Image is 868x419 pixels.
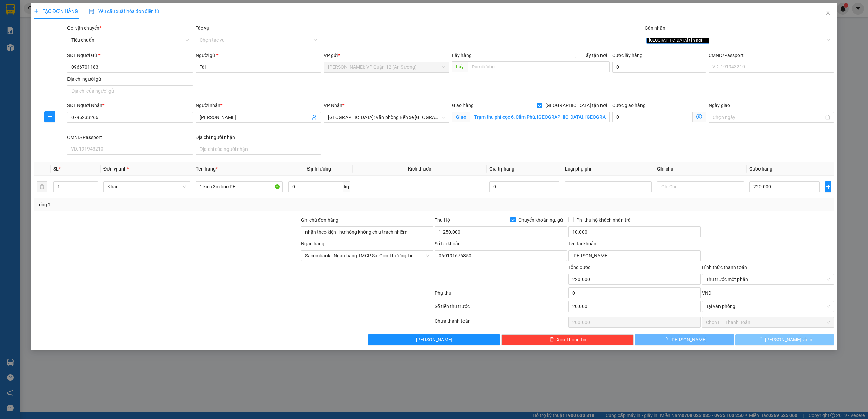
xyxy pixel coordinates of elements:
span: Tại văn phòng [706,301,830,312]
span: close [703,39,706,42]
span: user-add [312,115,317,120]
span: Khác [107,182,186,192]
label: Ngày giao [709,103,730,108]
div: Địa chỉ người gửi [67,75,193,83]
span: Kích thước [408,166,431,172]
span: Lấy [452,61,468,72]
input: Giao tận nơi [470,112,610,122]
input: Dọc đường [468,61,610,72]
div: Người nhận [196,102,321,109]
span: Chuyển khoản ng. gửi [516,216,567,224]
span: Ngày in phiếu: 08:33 ngày [45,14,139,21]
label: Số tài khoản [435,241,461,246]
label: Ngân hàng [301,241,324,246]
strong: CSKH: [19,23,36,29]
span: Sacombank - Ngân hàng TMCP Sài Gòn Thương Tín [305,251,429,261]
div: SĐT Người Nhận [67,102,193,109]
button: delete [37,181,47,192]
span: Tên hàng [196,166,218,172]
span: Lấy hàng [452,53,472,58]
div: Địa chỉ người nhận [196,134,321,141]
button: [PERSON_NAME] và In [735,334,834,345]
span: Gói vận chuyển [67,25,101,31]
th: Ghi chú [654,162,747,176]
img: icon [89,9,94,14]
label: Gán nhãn [645,25,665,31]
input: Địa chỉ của người gửi [67,85,193,96]
span: Cước hàng [749,166,772,172]
label: Số tiền thu trước [435,304,470,309]
input: Địa chỉ của người nhận [196,144,321,155]
span: [PERSON_NAME] và In [765,336,812,343]
span: Giá trị hàng [489,166,514,172]
span: [PHONE_NUMBER] [3,23,52,35]
span: Giao [452,112,470,122]
span: [GEOGRAPHIC_DATA] tận nơi [542,102,610,109]
input: VD: Bàn, Ghế [196,181,282,192]
div: VP gửi [324,52,449,59]
span: Xóa Thông tin [557,336,586,343]
input: 0 [489,181,559,192]
input: Cước giao hàng [612,112,693,122]
span: Lấy tận nơi [580,52,610,59]
button: [PERSON_NAME] [635,334,734,345]
label: Tên tài khoản [568,241,596,246]
label: Tác vụ [196,25,209,31]
div: Người gửi [196,52,321,59]
span: delete [549,337,554,342]
span: loading [663,337,670,342]
span: dollar-circle [696,114,702,119]
input: Số tài khoản [435,250,567,261]
label: Hình thức thanh toán [702,265,747,270]
button: plus [44,111,55,122]
span: Thu Hộ [435,217,450,223]
span: Giao hàng [452,103,474,108]
span: VND [702,290,711,296]
span: close [825,10,831,15]
span: Mã đơn: QU121210250001 [3,41,103,50]
span: [PERSON_NAME] [670,336,707,343]
span: TẠO ĐƠN HÀNG [34,8,78,14]
div: SĐT Người Gửi [67,52,193,59]
strong: PHIẾU DÁN LÊN HÀNG [48,3,137,12]
span: Đơn vị tính [103,166,129,172]
th: Loại phụ phí [562,162,654,176]
input: Ngày giao [713,114,824,121]
button: Close [818,3,837,22]
span: Tiêu chuẩn [71,35,189,45]
span: CÔNG TY TNHH CHUYỂN PHÁT NHANH BẢO AN [54,23,135,35]
input: Ghi Chú [657,181,744,192]
span: [PERSON_NAME] [416,336,452,343]
span: Tổng cước [568,265,590,270]
button: [PERSON_NAME] [368,334,500,345]
button: plus [825,181,831,192]
label: Cước lấy hàng [612,53,643,58]
button: deleteXóa Thông tin [501,334,634,345]
span: Chọn HT Thanh Toán [706,317,830,327]
input: Cước lấy hàng [612,62,706,73]
span: Phí thu hộ khách nhận trả [574,216,633,224]
span: Thu trước một phần [706,274,830,284]
span: Định lượng [307,166,331,172]
label: Cước giao hàng [612,103,646,108]
div: Chưa thanh toán [434,317,568,329]
span: kg [343,181,350,192]
label: Ghi chú đơn hàng [301,217,338,223]
span: Yêu cầu xuất hóa đơn điện tử [89,8,160,14]
div: Phụ thu [434,289,568,301]
input: Tên tài khoản [568,250,701,261]
span: SL [53,166,59,172]
span: Hải Phòng: Văn phòng Bến xe Thượng Lý [328,112,445,122]
span: plus [34,9,39,14]
div: CMND/Passport [67,134,193,141]
span: plus [825,184,831,189]
span: loading [757,337,765,342]
input: Ghi chú đơn hàng [301,226,433,237]
span: [GEOGRAPHIC_DATA] tận nơi [646,38,709,44]
div: CMND/Passport [709,52,834,59]
span: VP Nhận [324,103,342,108]
span: Hồ Chí Minh: VP Quận 12 (An Sương) [328,62,445,72]
div: Tổng: 1 [37,201,335,208]
span: plus [45,114,55,119]
input: 0 [568,301,701,312]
